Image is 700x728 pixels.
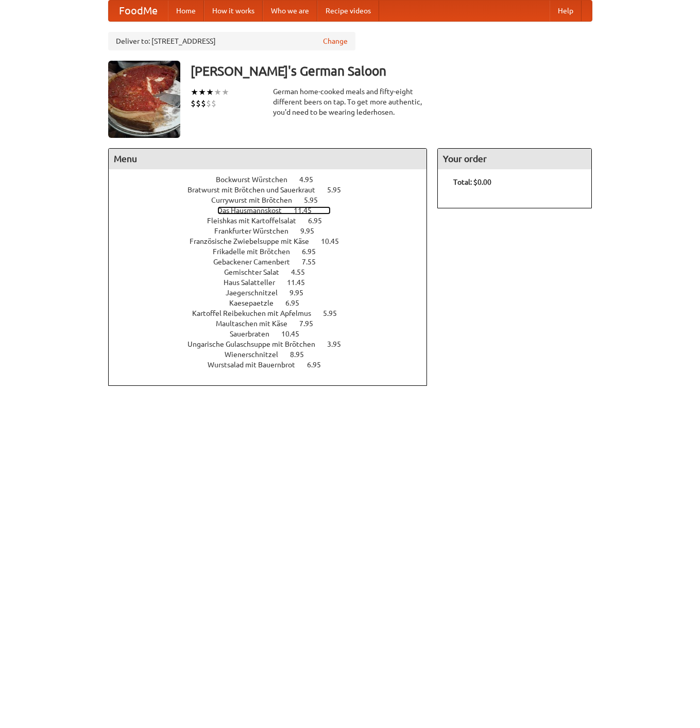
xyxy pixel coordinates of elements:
span: Frikadelle mit Brötchen [213,247,300,256]
li: $ [191,98,196,109]
span: Bockwurst Würstchen [216,175,298,184]
a: Help [550,1,582,21]
a: FoodMe [109,1,168,21]
a: Maultaschen mit Käse 7.95 [216,319,332,328]
img: angular.jpg [108,61,180,138]
span: 10.45 [281,330,310,338]
span: Kaesepaetzle [229,299,284,307]
span: 7.55 [302,258,326,266]
span: 9.95 [300,227,325,235]
span: Bratwurst mit Brötchen und Sauerkraut [187,186,326,194]
span: Maultaschen mit Käse [216,319,298,328]
a: Wienerschnitzel 8.95 [225,350,323,359]
a: Bratwurst mit Brötchen und Sauerkraut 5.95 [187,186,360,194]
li: ★ [214,86,221,98]
a: Ungarische Gulaschsuppe mit Brötchen 3.95 [187,340,360,348]
a: Kartoffel Reibekuchen mit Apfelmus 5.95 [192,309,356,317]
li: $ [201,98,206,109]
a: Sauerbraten 10.45 [230,330,318,338]
div: German home-cooked meals and fifty-eight different beers on tap. To get more authentic, you'd nee... [273,86,428,117]
a: Gemischter Salat 4.55 [224,268,324,276]
span: 3.95 [327,340,351,348]
span: Das Hausmannskost [217,206,292,215]
li: ★ [191,86,198,98]
a: Home [168,1,204,21]
a: Bockwurst Würstchen 4.95 [216,175,332,184]
span: 6.95 [302,247,326,256]
span: 6.95 [308,217,332,225]
a: Change [323,36,348,46]
li: ★ [206,86,214,98]
span: 8.95 [290,350,314,359]
span: 7.95 [299,319,323,328]
li: $ [206,98,211,109]
span: Fleishkas mit Kartoffelsalat [207,217,306,225]
span: Frankfurter Würstchen [214,227,299,235]
h4: Menu [109,149,427,169]
b: Total: $0.00 [453,178,491,186]
span: Sauerbraten [230,330,280,338]
h4: Your order [438,149,591,169]
div: Deliver to: [STREET_ADDRESS] [108,32,355,50]
span: Wurstsalad mit Bauernbrot [208,361,305,369]
li: ★ [221,86,229,98]
span: 5.95 [327,186,351,194]
span: 11.45 [294,206,322,215]
a: Fleishkas mit Kartoffelsalat 6.95 [207,217,341,225]
span: Wienerschnitzel [225,350,288,359]
a: Recipe videos [317,1,379,21]
span: Ungarische Gulaschsuppe mit Brötchen [187,340,326,348]
span: 11.45 [287,278,315,287]
span: Jaegerschnitzel [226,289,288,297]
span: Französische Zwiebelsuppe mit Käse [190,237,319,245]
a: How it works [204,1,263,21]
span: 9.95 [289,289,314,297]
a: Currywurst mit Brötchen 5.95 [211,196,337,204]
h3: [PERSON_NAME]'s German Saloon [191,61,592,81]
span: Haus Salatteller [224,278,285,287]
a: Haus Salatteller 11.45 [224,278,324,287]
span: Gebackener Camenbert [213,258,300,266]
span: 5.95 [323,309,347,317]
a: Frankfurter Würstchen 9.95 [214,227,333,235]
a: Jaegerschnitzel 9.95 [226,289,322,297]
li: $ [211,98,216,109]
span: 10.45 [321,237,349,245]
a: Wurstsalad mit Bauernbrot 6.95 [208,361,340,369]
span: Currywurst mit Brötchen [211,196,302,204]
a: Kaesepaetzle 6.95 [229,299,318,307]
span: Kartoffel Reibekuchen mit Apfelmus [192,309,321,317]
a: Französische Zwiebelsuppe mit Käse 10.45 [190,237,358,245]
a: Das Hausmannskost 11.45 [217,206,331,215]
span: 6.95 [285,299,310,307]
li: $ [196,98,201,109]
a: Frikadelle mit Brötchen 6.95 [213,247,335,256]
span: 6.95 [307,361,331,369]
span: 4.95 [299,175,323,184]
a: Who we are [263,1,317,21]
span: 5.95 [304,196,328,204]
span: 4.55 [291,268,315,276]
li: ★ [198,86,206,98]
span: Gemischter Salat [224,268,289,276]
a: Gebackener Camenbert 7.55 [213,258,335,266]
